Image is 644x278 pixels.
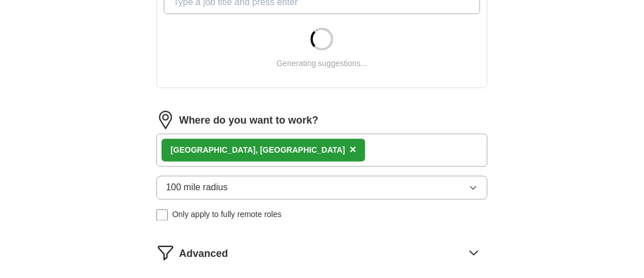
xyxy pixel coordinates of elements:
span: 100 mile radius [166,181,228,195]
span: Advanced [179,247,228,262]
span: Only apply to fully remote roles [172,209,282,221]
input: Only apply to fully remote roles [156,210,168,221]
img: location.png [156,111,175,129]
label: Where do you want to work? [179,113,319,128]
button: × [350,142,357,159]
button: 100 mile radius [156,176,488,200]
div: Generating suggestions... [276,58,368,69]
div: [GEOGRAPHIC_DATA], [GEOGRAPHIC_DATA] [171,145,345,157]
span: × [350,144,357,156]
img: filter [156,244,175,262]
